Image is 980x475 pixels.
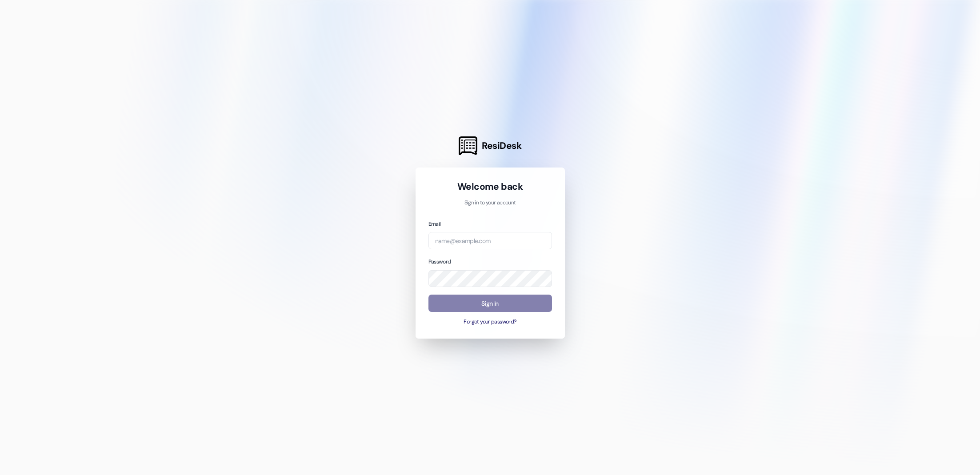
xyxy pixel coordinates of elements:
button: Forgot your password? [428,318,552,326]
span: ResiDesk [482,140,521,152]
h1: Welcome back [428,180,552,193]
p: Sign in to your account [428,199,552,207]
label: Email [428,220,441,228]
button: Sign In [428,295,552,312]
input: name@example.com [428,232,552,249]
label: Password [428,258,451,265]
img: ResiDesk Logo [459,136,477,155]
